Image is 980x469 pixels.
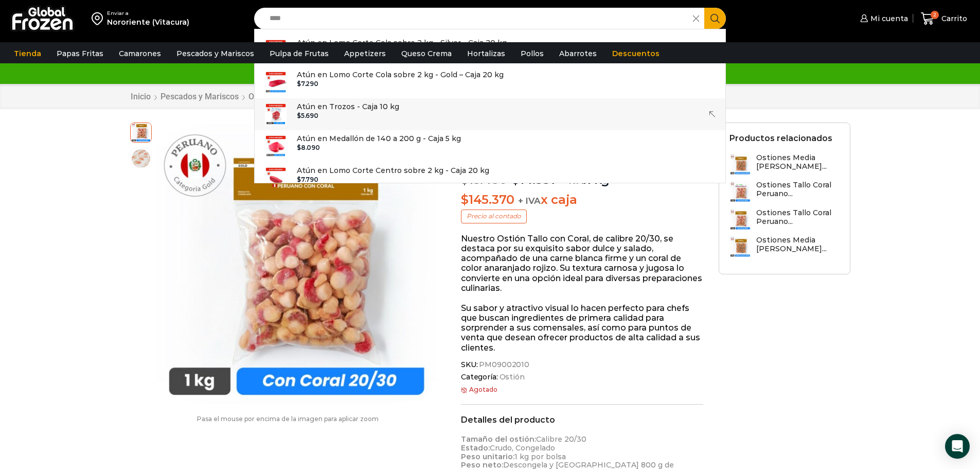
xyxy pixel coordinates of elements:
span: $ [461,192,469,207]
a: Pollos [515,44,549,63]
a: Inicio [130,92,151,101]
a: Ostiones Tallo Coral Peruano... [729,209,840,231]
p: Agotado [461,386,703,393]
a: Ostión [498,373,525,381]
bdi: 5.690 [297,112,318,119]
a: Appetizers [339,44,391,63]
h3: Ostiones Tallo Coral Peruano... [756,181,840,198]
p: Atún en Trozos - Caja 10 kg [297,101,399,112]
nav: Breadcrumb [130,92,273,101]
bdi: 8.090 [297,144,320,151]
span: Carrito [939,13,967,24]
h3: Ostiones Media [PERSON_NAME]... [756,153,840,171]
strong: Peso unitario: [461,452,514,461]
div: Nororiente (Vitacura) [107,17,189,27]
p: Atún en Lomo Corte Cola sobre 2 kg - Silver - Caja 20 kg [297,37,507,48]
bdi: 15.450 [461,172,507,187]
div: Enviar a [107,10,189,17]
strong: Estado: [461,443,490,453]
h2: Detalles del producto [461,415,703,425]
button: Search button [704,8,726,29]
p: Pasa el mouse por encima de la imagen para aplicar zoom [130,415,446,423]
a: Camarones [114,44,166,63]
span: Mi cuenta [868,13,908,24]
a: Tienda [9,44,46,63]
span: + IVA [518,196,541,206]
p: Atún en Medallón de 140 a 200 g - Caja 5 kg [297,133,461,144]
a: Atún en Medallón de 140 a 200 g - Caja 5 kg $8.090 [255,130,726,162]
h2: Productos relacionados [729,133,832,143]
span: PM09002010 [477,360,529,369]
img: address-field-icon.svg [92,10,107,27]
a: Papas Fritas [51,44,109,63]
bdi: 145.370 [461,192,514,207]
span: ostion coral 20:30 [131,121,151,142]
h3: Ostiones Tallo Coral Peruano... [756,209,840,226]
p: Atún en Lomo Corte Cola sobre 2 kg - Gold – Caja 20 kg [297,69,504,80]
span: $ [297,176,301,183]
a: Ostiones Tallo Coral Peruano... [729,181,840,203]
a: Atún en Lomo Corte Centro sobre 2 kg - Caja 20 kg $7.790 [255,162,726,194]
a: Hortalizas [462,44,510,63]
span: + IVA [561,176,583,186]
span: ostion tallo coral [131,148,151,169]
span: $ [461,172,469,187]
span: $ [297,144,301,151]
a: Pescados y Mariscos [171,44,259,63]
span: $ [297,80,301,88]
h3: Ostiones Media [PERSON_NAME]... [756,236,840,253]
p: Precio al contado [461,210,527,223]
bdi: 14.537 [512,172,557,187]
a: 2 Carrito [918,7,970,31]
span: $ [512,172,520,187]
a: Atún en Lomo Corte Cola sobre 2 kg - Gold – Caja 20 kg $7.290 [255,66,726,98]
span: Categoría: [461,373,703,381]
a: Atún en Trozos - Caja 10 kg $5.690 [255,98,726,130]
div: Open Intercom Messenger [945,434,970,459]
a: Pulpa de Frutas [264,44,334,63]
a: Atún en Lomo Corte Cola sobre 2 kg - Silver - Caja 20 kg $6.860 [255,34,726,66]
a: Queso Crema [396,44,457,63]
p: Atún en Lomo Corte Centro sobre 2 kg - Caja 20 kg [297,165,489,176]
a: Ostión [248,92,273,101]
span: $ [297,112,301,119]
a: Mi cuenta [858,8,908,29]
a: Descuentos [607,44,665,63]
a: Abarrotes [554,44,602,63]
bdi: 7.790 [297,176,318,183]
span: 2 [931,11,939,19]
span: SKU: [461,360,703,369]
p: Su sabor y atractivo visual lo hacen perfecto para chefs que buscan ingredientes de primera calid... [461,303,703,353]
p: x caja [461,193,703,207]
a: Ostiones Media [PERSON_NAME]... [729,236,840,258]
strong: Tamaño del ostión: [461,435,536,444]
p: Nuestro Ostión Tallo con Coral, de calibre 20/30, se destaca por su exquisito sabor dulce y salad... [461,234,703,293]
a: Pescados y Mariscos [160,92,239,101]
a: Ostiones Media [PERSON_NAME]... [729,153,840,176]
bdi: 7.290 [297,80,318,88]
